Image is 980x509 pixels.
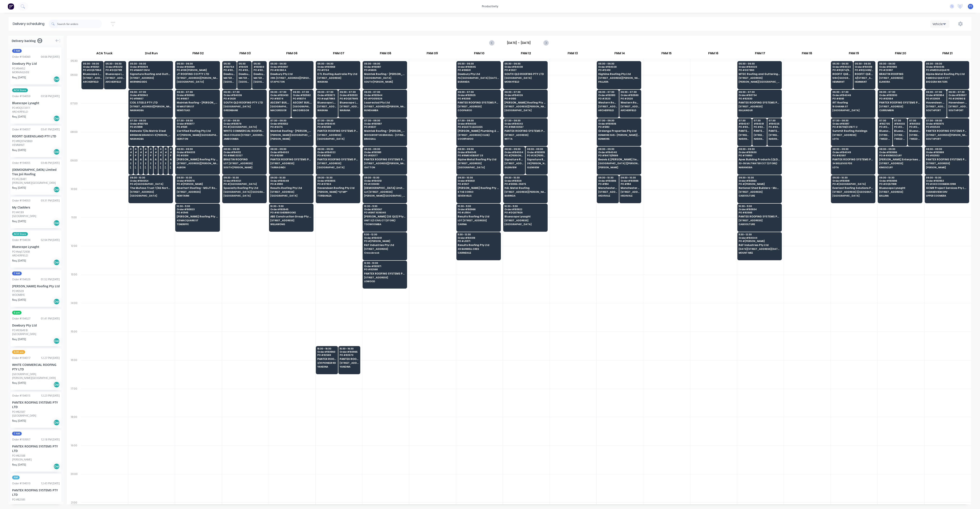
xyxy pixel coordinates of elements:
span: # 193754 [224,66,235,68]
span: WARANA [340,109,359,112]
div: 07:00 [67,101,81,129]
span: 05:30 - 06:30 [598,62,640,65]
span: PO # MANTON 14 [130,69,171,71]
span: [STREET_ADDRESS] [317,77,359,79]
span: Order # 193734 [739,94,780,96]
span: IRT Roofing [832,101,874,104]
span: 05:30 - 06:30 [926,62,967,65]
span: 15 GHANIA ST [832,105,874,108]
span: 07:30 - 08:30 [926,119,967,122]
div: 04:06 PM [DATE] [41,55,60,59]
div: Del [53,115,60,122]
span: SOUTH QLD ROOFING PTY LTD [224,101,265,104]
span: PO # RQ2469/9870 [855,69,874,71]
span: NARANGBA [130,109,171,112]
div: 05:30 [67,58,81,72]
span: PO # 007960 [739,69,780,71]
span: Order # 193817 [364,66,405,68]
div: FNM 20 [877,50,924,59]
div: PO #94452 [12,67,25,70]
span: PO # DQ571864 [83,69,102,71]
span: Order # 193907 [949,94,968,96]
div: FNM 19 [830,50,877,59]
span: Maintek Roofing - [PERSON_NAME] [364,73,405,75]
span: 05:30 - 06:30 [832,62,852,65]
span: ASCENT BUILDING SOLUTIONS PTY LTD [293,101,312,104]
span: PO # 116807 [130,97,171,100]
span: Dowbury Pty Ltd [270,73,312,75]
span: PO # 1704 [317,69,359,71]
span: [STREET_ADDRESS][PERSON_NAME] [177,77,218,79]
span: PO # 93645 [224,69,235,71]
span: Order # 193845 [458,66,499,68]
div: FNM 14 [596,50,643,59]
span: 06:30 - 07:30 [598,91,617,93]
span: PANTEX ROOFING SYSTEMS PTY LTD [879,101,920,104]
span: WARANA [317,109,336,112]
span: Order # 194036 [224,94,265,96]
span: PO # PO010529 [364,97,405,100]
span: 06:30 - 07:30 [130,91,171,93]
span: # 192705 [879,122,891,125]
span: Order # 193992 [177,94,218,96]
span: Order # 193552 [270,122,312,125]
span: Order # 193917 [832,122,874,125]
span: Order # 193493 [270,94,289,96]
span: KALLANGUR [739,109,780,112]
span: 06:30 - 07:30 [879,91,920,93]
span: Order # 194046 [832,94,874,96]
span: 05:30 - 06:30 [458,62,499,65]
span: 07:30 [769,119,780,122]
span: 05:30 - 06:30 [270,62,312,65]
span: [STREET_ADDRESS] [130,77,171,79]
span: 05:30 - 06:30 [364,62,405,65]
span: 07:30 [754,119,765,122]
span: [STREET_ADDRESS][PERSON_NAME] (STORE) [105,77,125,79]
span: STAPYLTON [270,81,312,83]
span: # 194011 [239,66,250,68]
span: GREENBANK [224,109,265,112]
span: PO # 6607 [177,97,218,100]
span: JT ROOFING CO PTY LTD [177,73,218,75]
span: Order # 194028 [598,66,640,68]
span: Order # 193672 [317,94,336,96]
span: Bluescope Lysaght [340,101,359,104]
span: PO # 20997 [879,69,920,71]
span: PO # EASTS LEAGUES [458,126,499,128]
span: MATER HOSPITAL MERCY AV [224,77,235,79]
span: [STREET_ADDRESS] [949,105,968,108]
span: 07:30 - 08:30 [832,119,874,122]
span: SOUTH [PERSON_NAME] [364,81,405,83]
span: [STREET_ADDRESS] (ACCESS VIA [PERSON_NAME][GEOGRAPHIC_DATA]) [598,105,617,108]
span: PO # 5182 [598,126,640,128]
div: FNM 09 [409,50,456,59]
span: PO # 32808 [926,97,945,100]
span: Western Roofing Solutions [598,101,617,104]
div: Order # 194059 [12,94,30,98]
span: [STREET_ADDRESS] (ACCESS VIA [PERSON_NAME][GEOGRAPHIC_DATA]) [621,105,640,108]
span: SOUTH QLD ROOFING PTY LTD [504,73,546,75]
span: [GEOGRAPHIC_DATA] [504,109,546,112]
span: Order # 193968 [317,66,359,68]
span: [STREET_ADDRESS][PERSON_NAME] [598,77,640,79]
span: 07:30 - 08:30 [317,119,359,122]
span: [GEOGRAPHIC_DATA] [224,105,265,108]
span: MACGREGOR [293,109,312,112]
div: FNM 18 [784,50,830,59]
span: Req. [DATE] [12,115,26,119]
span: [STREET_ADDRESS] (STORE) [317,105,336,108]
span: Order # 192212 [105,66,125,68]
span: 06:30 - 07:30 [458,91,499,93]
span: Order # 194035 [926,66,967,68]
span: Havendeen Projects Pty Ltd [949,101,968,104]
span: PO # 290190 B [949,97,968,100]
span: [GEOGRAPHIC_DATA] [224,81,235,83]
span: COIL STEELS PTY LTD [130,101,171,104]
span: MORNINGSIDE [130,81,171,83]
span: ARCHERFIELD [105,81,125,83]
span: 07:30 - 08:30 [598,119,640,122]
span: Order # 194019 [855,66,874,68]
span: 05:30 [224,62,235,65]
span: [GEOGRAPHIC_DATA] - ACCESS VIA [PERSON_NAME][GEOGRAPHIC_DATA] [293,105,312,108]
span: 7 AM [12,49,22,53]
